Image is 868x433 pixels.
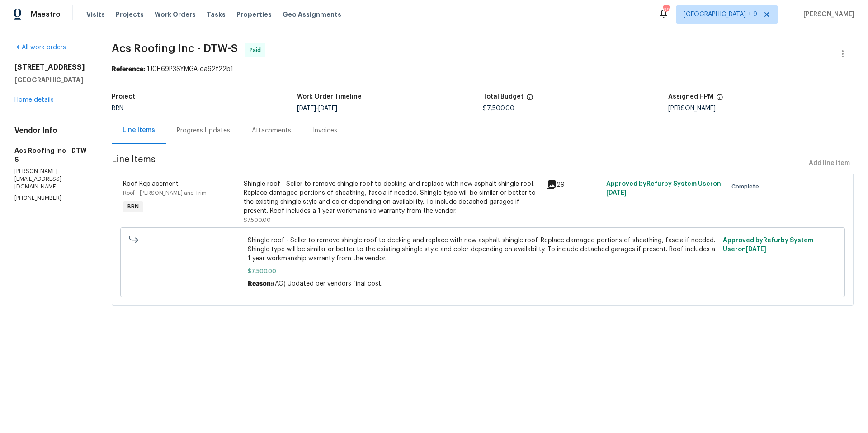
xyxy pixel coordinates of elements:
[31,10,61,19] span: Maestro
[716,94,723,105] span: The hpm assigned to this work order.
[606,181,721,196] span: Approved by Refurby System User on
[177,126,230,135] div: Progress Updates
[207,11,226,18] span: Tasks
[123,190,207,196] span: Roof - [PERSON_NAME] and Trim
[14,194,90,202] p: [PHONE_NUMBER]
[112,66,145,72] b: Reference:
[248,236,717,263] span: Shingle roof - Seller to remove shingle roof to decking and replace with new asphalt shingle roof...
[14,97,54,103] a: Home details
[663,5,669,14] div: 69
[112,155,805,172] span: Line Items
[14,63,90,72] h2: [STREET_ADDRESS]
[546,179,601,190] div: 29
[14,146,90,164] h5: Acs Roofing Inc - DTW-S
[244,179,540,216] div: Shingle roof - Seller to remove shingle roof to decking and replace with new asphalt shingle roof...
[248,281,273,287] span: Reason:
[244,217,271,223] span: $7,500.00
[236,10,272,19] span: Properties
[297,105,316,112] span: [DATE]
[250,46,264,55] span: Paid
[116,10,144,19] span: Projects
[14,75,90,85] h5: [GEOGRAPHIC_DATA]
[606,190,627,196] span: [DATE]
[14,168,90,191] p: [PERSON_NAME][EMAIL_ADDRESS][DOMAIN_NAME]
[273,281,382,287] span: (AG) Updated per vendors final cost.
[112,65,854,74] div: 1J0H69P3SYMGA-da62f22b1
[723,237,813,253] span: Approved by Refurby System User on
[684,10,757,19] span: [GEOGRAPHIC_DATA] + 9
[318,105,337,112] span: [DATE]
[155,10,196,19] span: Work Orders
[483,94,524,100] h5: Total Budget
[668,105,854,112] div: [PERSON_NAME]
[800,10,854,19] span: [PERSON_NAME]
[14,44,66,51] a: All work orders
[526,94,533,105] span: The total cost of line items that have been proposed by Opendoor. This sum includes line items th...
[297,105,337,112] span: -
[283,10,341,19] span: Geo Assignments
[297,94,362,100] h5: Work Order Timeline
[123,181,179,187] span: Roof Replacement
[86,10,105,19] span: Visits
[123,126,155,135] div: Line Items
[313,126,337,135] div: Invoices
[14,126,90,135] h4: Vendor Info
[668,94,713,100] h5: Assigned HPM
[731,182,763,191] span: Complete
[124,202,142,211] span: BRN
[483,105,514,112] span: $7,500.00
[112,43,238,54] span: Acs Roofing Inc - DTW-S
[252,126,291,135] div: Attachments
[746,246,766,253] span: [DATE]
[112,94,135,100] h5: Project
[248,267,717,276] span: $7,500.00
[112,105,123,112] span: BRN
